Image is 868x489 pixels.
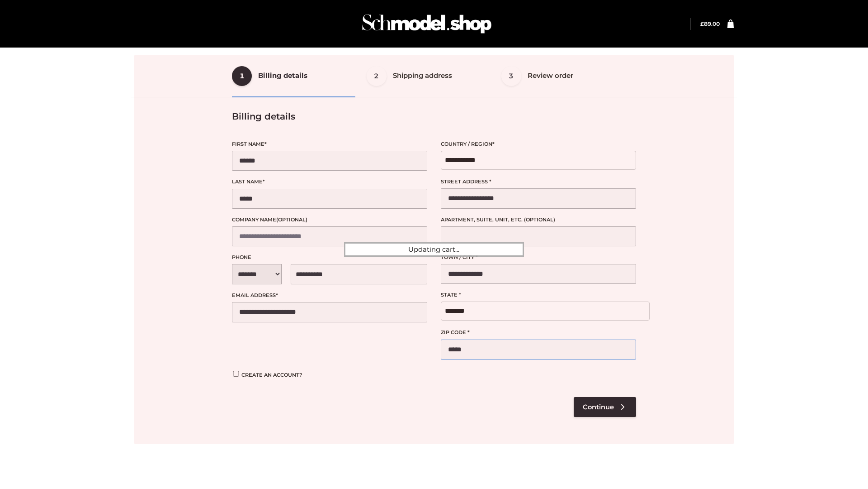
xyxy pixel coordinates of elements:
a: £89.00 [700,20,720,27]
bdi: 89.00 [700,20,720,27]
div: Updating cart... [344,242,524,257]
span: £ [700,20,704,27]
img: Schmodel Admin 964 [359,6,495,42]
